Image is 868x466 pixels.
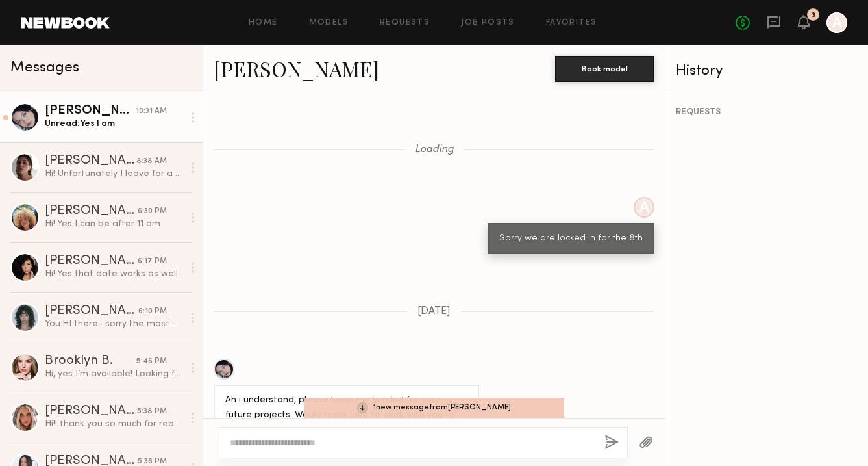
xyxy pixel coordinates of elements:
div: 5:38 PM [137,406,167,418]
a: [PERSON_NAME] [214,55,379,83]
a: Job Posts [461,19,515,27]
div: [PERSON_NAME] [45,305,138,318]
div: 10:31 AM [136,105,167,118]
div: 3 [812,12,815,19]
div: [PERSON_NAME] [45,155,136,168]
div: Hi, yes I’m available! Looking forward to hearing more details from you :) [45,368,183,380]
a: A [826,12,847,33]
span: [DATE] [417,306,451,317]
a: Home [249,19,278,27]
a: Favorites [546,19,597,27]
span: Loading [415,144,454,155]
div: REQUESTS [676,108,858,117]
div: Sorry we are locked in for the 8th [499,231,643,246]
div: Brooklyn B. [45,355,136,368]
div: [PERSON_NAME] [45,205,138,218]
div: Hi! Yes that date works as well. [45,268,183,280]
div: [PERSON_NAME] [45,105,136,118]
div: Ah i understand, please keep me in mind for your future projects. Would really love to work with ... [225,393,467,423]
div: 6:10 PM [138,305,167,318]
div: Unread: Yes I am [45,118,183,130]
div: 6:17 PM [138,255,167,268]
div: Hi!! thank you so much for reaching out! I would love to work with you guys I have a casting at 8... [45,418,183,430]
div: 6:30 PM [138,205,167,218]
span: Messages [10,60,79,75]
div: You: HI there- sorry the most we can do is 1k. [45,318,183,330]
div: [PERSON_NAME] [45,405,137,418]
a: Models [309,19,349,27]
a: Requests [380,19,430,27]
div: 1 new message from [PERSON_NAME] [304,398,564,418]
div: 5:46 PM [136,356,167,368]
button: Book model [555,56,654,82]
div: Hi! Unfortunately I leave for a trip to [GEOGRAPHIC_DATA] that day! [45,168,183,180]
div: 8:38 AM [136,155,167,168]
div: History [676,64,858,79]
div: Hi! Yes I can be after 11 am [45,218,183,230]
a: Book model [555,62,654,73]
div: [PERSON_NAME] [45,255,138,268]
